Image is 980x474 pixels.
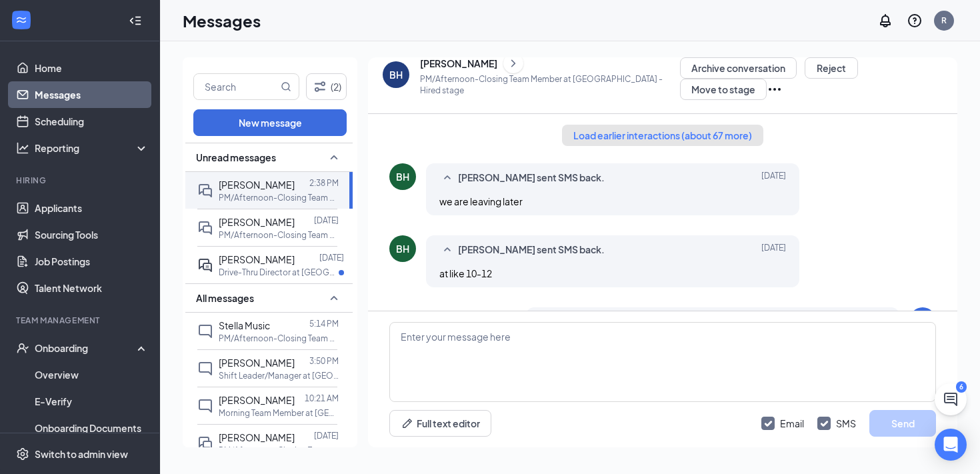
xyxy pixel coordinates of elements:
[35,361,149,388] a: Overview
[197,257,213,273] svg: ActiveDoubleChat
[761,242,786,258] span: [DATE]
[219,229,339,241] p: PM/Afternoon-Closing Team Member at [GEOGRAPHIC_DATA]
[439,267,492,279] span: at like 10-12
[194,74,278,99] input: Search
[439,170,455,186] svg: SmallChevronUp
[869,410,936,437] button: Send
[309,355,339,367] p: 3:50 PM
[16,315,146,326] div: Team Management
[877,13,893,29] svg: Notifications
[196,151,276,164] span: Unread messages
[935,429,967,461] div: Open Intercom Messenger
[680,79,767,100] button: Move to stage
[35,55,149,81] a: Home
[35,275,149,301] a: Talent Network
[35,81,149,108] a: Messages
[35,341,137,355] div: Onboarding
[197,435,213,451] svg: DoubleChat
[941,15,947,26] div: R
[219,407,339,419] p: Morning Team Member at [GEOGRAPHIC_DATA]
[420,73,680,96] p: PM/Afternoon-Closing Team Member at [GEOGRAPHIC_DATA] - Hired stage
[35,447,128,461] div: Switch to admin view
[219,431,295,443] span: [PERSON_NAME]
[219,357,295,369] span: [PERSON_NAME]
[326,290,342,306] svg: SmallChevronUp
[196,291,254,305] span: All messages
[956,381,967,393] div: 6
[503,53,523,73] button: ChevronRight
[35,388,149,415] a: E-Verify
[219,179,295,191] span: [PERSON_NAME]
[219,253,295,265] span: [PERSON_NAME]
[16,141,29,155] svg: Analysis
[767,81,783,97] svg: Ellipses
[219,333,339,344] p: PM/Afternoon-Closing Team Member at [GEOGRAPHIC_DATA]
[943,391,959,407] svg: ChatActive
[281,81,291,92] svg: MagnifyingGlass
[35,248,149,275] a: Job Postings
[312,79,328,95] svg: Filter
[16,341,29,355] svg: UserCheck
[35,221,149,248] a: Sourcing Tools
[314,430,339,441] p: [DATE]
[16,447,29,461] svg: Settings
[219,192,339,203] p: PM/Afternoon-Closing Team Member at [GEOGRAPHIC_DATA]
[389,68,403,81] div: BH
[193,109,347,136] button: New message
[420,57,497,70] div: [PERSON_NAME]
[458,242,605,258] span: [PERSON_NAME] sent SMS back.
[309,177,339,189] p: 2:38 PM
[396,170,409,183] div: BH
[401,417,414,430] svg: Pen
[680,57,797,79] button: Archive conversation
[35,415,149,441] a: Onboarding Documents
[439,242,455,258] svg: SmallChevronUp
[219,445,339,456] p: PM/Afternoon-Closing Team Member at [GEOGRAPHIC_DATA]
[219,394,295,406] span: [PERSON_NAME]
[16,175,146,186] div: Hiring
[35,108,149,135] a: Scheduling
[935,383,967,415] button: ChatActive
[389,410,491,437] button: Full text editorPen
[197,220,213,236] svg: DoubleChat
[219,319,270,331] span: Stella Music
[35,141,149,155] div: Reporting
[439,195,523,207] span: we are leaving later
[314,215,339,226] p: [DATE]
[197,398,213,414] svg: ChatInactive
[507,55,520,71] svg: ChevronRight
[396,242,409,255] div: BH
[907,13,923,29] svg: QuestionInfo
[183,9,261,32] h1: Messages
[15,13,28,27] svg: WorkstreamLogo
[326,149,342,165] svg: SmallChevronUp
[458,170,605,186] span: [PERSON_NAME] sent SMS back.
[129,14,142,27] svg: Collapse
[306,73,347,100] button: Filter (2)
[805,57,858,79] button: Reject
[305,393,339,404] p: 10:21 AM
[219,216,295,228] span: [PERSON_NAME]
[319,252,344,263] p: [DATE]
[562,125,763,146] button: Load earlier interactions (about 67 more)
[219,267,339,278] p: Drive-Thru Director at [GEOGRAPHIC_DATA]
[219,370,339,381] p: Shift Leader/Manager at [GEOGRAPHIC_DATA]
[197,323,213,339] svg: ChatInactive
[761,170,786,186] span: [DATE]
[309,318,339,329] p: 5:14 PM
[197,183,213,199] svg: DoubleChat
[197,361,213,377] svg: ChatInactive
[35,195,149,221] a: Applicants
